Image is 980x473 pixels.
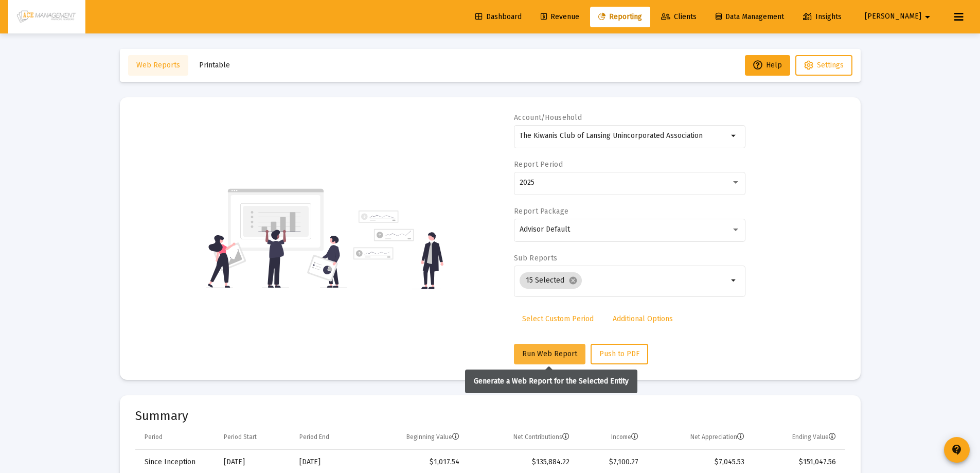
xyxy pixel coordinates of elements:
a: Dashboard [467,7,530,27]
button: Push to PDF [591,344,648,364]
span: Push to PDF [599,349,639,358]
label: Account/Household [514,113,582,122]
span: Reporting [598,12,642,21]
input: Search or select an account or household [520,132,728,140]
div: Net Contributions [513,433,569,441]
div: Income [611,433,638,441]
div: Ending Value [792,433,836,441]
button: Web Reports [128,55,188,76]
a: Clients [653,7,705,27]
span: Additional Options [613,314,673,323]
span: Dashboard [475,12,522,21]
mat-icon: arrow_drop_down [728,130,740,142]
div: Period [145,433,163,441]
span: Data Management [716,12,784,21]
a: Revenue [532,7,587,27]
span: Revenue [541,12,579,21]
mat-chip-list: Selection [520,270,728,291]
td: Column Net Contributions [467,425,577,450]
td: Column Ending Value [752,425,845,450]
mat-card-title: Summary [135,411,845,421]
mat-icon: arrow_drop_down [921,7,934,27]
td: Column Period [135,425,217,450]
button: Printable [191,55,238,76]
button: Settings [795,55,852,76]
div: Net Appreciation [690,433,744,441]
span: Run Web Report [522,349,577,358]
a: Data Management [707,7,792,27]
img: Dashboard [16,7,78,27]
span: 2025 [520,178,534,187]
span: [PERSON_NAME] [865,12,921,21]
button: [PERSON_NAME] [852,6,946,27]
mat-icon: arrow_drop_down [728,274,740,287]
span: Settings [817,61,844,69]
td: Column Period End [292,425,364,450]
div: [DATE] [299,457,357,467]
td: Column Net Appreciation [646,425,752,450]
div: Period Start [224,433,257,441]
label: Report Package [514,207,568,216]
span: Clients [661,12,697,21]
mat-icon: contact_support [951,444,963,456]
span: Advisor Default [520,225,570,234]
mat-chip: 15 Selected [520,272,582,289]
span: Insights [803,12,842,21]
button: Run Web Report [514,344,585,364]
button: Help [745,55,790,76]
mat-icon: cancel [568,276,578,285]
td: Column Income [577,425,645,450]
div: Period End [299,433,329,441]
span: Help [753,61,782,69]
label: Sub Reports [514,254,557,262]
td: Column Period Start [217,425,292,450]
a: Reporting [590,7,650,27]
img: reporting-alt [353,211,443,289]
div: [DATE] [224,457,285,467]
span: Select Custom Period [522,314,594,323]
span: Web Reports [136,61,180,69]
td: Column Beginning Value [364,425,467,450]
a: Insights [795,7,850,27]
img: reporting [206,187,347,289]
span: Printable [199,61,230,69]
label: Report Period [514,160,563,169]
div: Beginning Value [406,433,459,441]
